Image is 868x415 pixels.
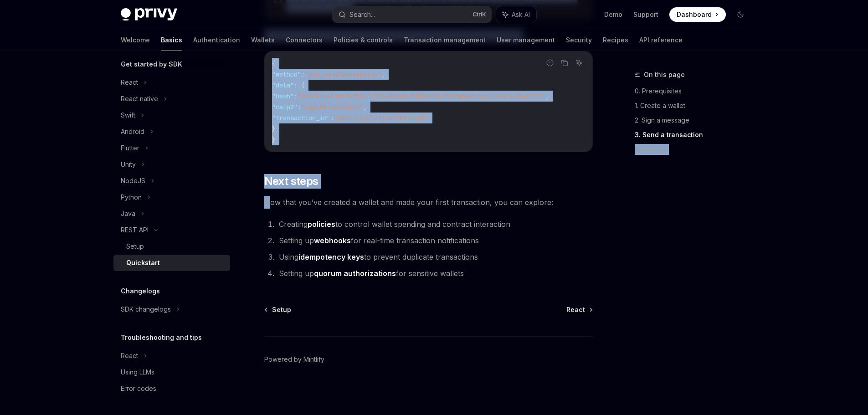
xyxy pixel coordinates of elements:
[121,175,145,186] div: NodeJS
[126,241,144,252] div: Setup
[272,59,276,67] span: {
[308,220,335,229] a: policies
[544,57,556,69] button: Report incorrect code
[113,238,230,255] a: Setup
[272,103,298,111] span: "caip2"
[330,114,334,122] span: :
[635,98,755,113] a: 1. Create a wallet
[639,29,683,51] a: API reference
[363,103,367,111] span: ,
[276,234,593,247] li: Setting up for real-time transaction notifications
[264,355,324,364] a: Powered by Mintlify
[121,159,136,170] div: Unity
[286,29,323,51] a: Connectors
[314,236,351,246] a: webhooks
[314,269,396,278] a: quorum authorizations
[512,10,530,19] span: Ask AI
[473,11,486,18] span: Ctrl K
[635,128,755,142] a: 3. Send a transaction
[121,286,160,297] h5: Changelogs
[121,29,150,51] a: Welcome
[545,92,549,100] span: ,
[251,29,275,51] a: Wallets
[121,8,177,21] img: dark logo
[301,103,363,111] span: "eip155:11155111"
[272,136,276,144] span: }
[635,113,755,128] a: 2. Sign a message
[332,6,492,23] button: Search...CtrlK
[305,70,381,78] span: "eth_sendTransaction"
[113,364,230,380] a: Using LLMs
[272,305,291,314] span: Setup
[121,110,135,121] div: Swift
[272,125,276,133] span: }
[265,305,291,314] a: Setup
[294,81,305,89] span: : {
[298,92,545,100] span: "0x7c91ba85d67ef92cc15f3e9c8d8c5788e982cf83fabe9bfcc66a747aa0bd3701"
[677,10,712,19] span: Dashboard
[121,77,138,88] div: React
[121,143,139,154] div: Flutter
[633,10,658,19] a: Support
[497,29,555,51] a: User management
[272,81,294,89] span: "data"
[381,70,385,78] span: ,
[294,92,298,100] span: :
[566,29,592,51] a: Security
[272,70,301,78] span: "method"
[126,257,160,268] div: Quickstart
[121,350,138,361] div: React
[264,174,318,189] span: Next steps
[121,304,171,315] div: SDK changelogs
[404,29,486,51] a: Transaction management
[566,305,592,314] a: React
[264,196,593,209] span: Now that you’ve created a wallet and made your first transaction, you can explore:
[113,380,230,397] a: Error codes
[272,114,330,122] span: "transaction_id"
[603,29,628,51] a: Recipes
[276,251,593,263] li: Using to prevent duplicate transactions
[635,142,755,157] a: Next steps
[161,29,182,51] a: Basics
[733,7,748,22] button: Toggle dark mode
[301,70,305,78] span: :
[573,57,585,69] button: Ask AI
[276,218,593,231] li: Creating to control wallet spending and contract interaction
[298,252,364,262] a: idempotency keys
[566,305,585,314] span: React
[121,383,156,394] div: Error codes
[272,92,294,100] span: "hash"
[334,29,393,51] a: Policies & controls
[349,9,375,20] div: Search...
[193,29,240,51] a: Authentication
[298,103,301,111] span: :
[496,6,536,23] button: Ask AI
[121,367,154,378] div: Using LLMs
[121,208,135,219] div: Java
[644,69,685,80] span: On this page
[604,10,622,19] a: Demo
[559,57,570,69] button: Copy the contents from the code block
[121,332,202,343] h5: Troubleshooting and tips
[276,267,593,280] li: Setting up for sensitive wallets
[669,7,726,22] a: Dashboard
[121,192,142,203] div: Python
[121,126,144,137] div: Android
[113,255,230,271] a: Quickstart
[635,84,755,98] a: 0. Prerequisites
[121,93,158,104] div: React native
[121,225,149,236] div: REST API
[334,114,429,122] span: "d2obiyxnblv7jzp73b8scqa8"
